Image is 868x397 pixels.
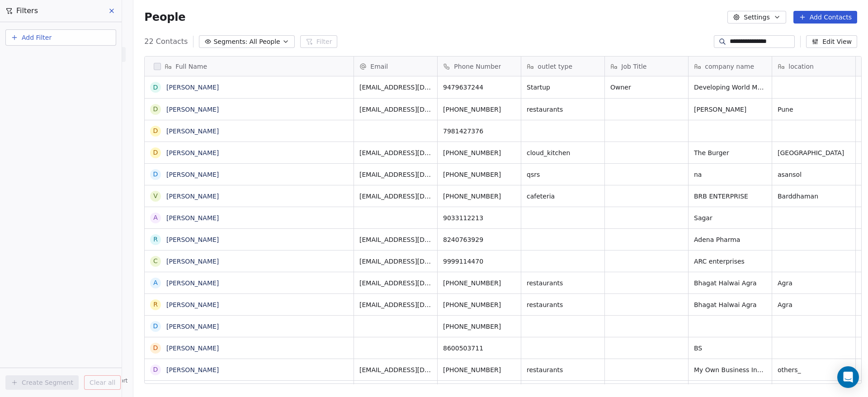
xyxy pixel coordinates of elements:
span: My Own Business Institute [694,365,766,374]
a: [PERSON_NAME] [166,193,219,200]
span: Sagar [694,213,766,222]
div: D [153,104,158,114]
div: R [153,235,158,244]
span: 9033112213 [443,213,515,222]
span: Barddhaman [778,192,850,201]
a: [PERSON_NAME] [166,258,219,265]
span: 22 Contacts [144,36,188,47]
div: D [153,126,158,136]
a: [PERSON_NAME] [166,84,219,91]
span: [PHONE_NUMBER] [443,300,515,309]
a: [PERSON_NAME] [166,301,219,308]
div: A [154,213,158,222]
span: 7981427376 [443,127,515,136]
span: [PHONE_NUMBER] [443,192,515,201]
div: location [772,57,855,76]
span: [EMAIL_ADDRESS][DOMAIN_NAME] [359,365,432,374]
span: others_ [778,365,850,374]
a: [PERSON_NAME] [166,323,219,330]
div: C [153,256,158,266]
span: qsrs [527,170,599,179]
span: All People [249,37,280,47]
div: Open Intercom Messenger [837,366,859,388]
span: Full Name [175,62,207,71]
span: cafeteria [527,192,599,201]
div: A [154,278,158,288]
span: [PHONE_NUMBER] [443,322,515,331]
span: [EMAIL_ADDRESS][DOMAIN_NAME] [359,105,432,114]
div: D [153,83,158,92]
a: [PERSON_NAME] [166,214,219,222]
span: BS [694,344,766,353]
div: outlet type [521,57,604,76]
span: na [694,170,766,179]
span: location [788,62,814,71]
div: company name [689,57,772,76]
a: [PERSON_NAME] [166,345,219,352]
span: Phone Number [454,62,501,71]
span: asansol [778,170,850,179]
span: [GEOGRAPHIC_DATA] [778,148,850,157]
span: Segments: [213,37,247,47]
a: [PERSON_NAME] [166,106,219,113]
div: D [153,343,158,353]
button: Add Contacts [793,11,857,24]
a: [PERSON_NAME] [166,279,219,287]
span: People [144,10,185,24]
span: Agra [778,300,850,309]
span: [PHONE_NUMBER] [443,105,515,114]
div: V [154,191,158,201]
a: [PERSON_NAME] [166,128,219,135]
div: Phone Number [438,57,521,76]
div: D [153,148,158,157]
span: [EMAIL_ADDRESS][DOMAIN_NAME] [359,170,432,179]
span: [PHONE_NUMBER] [443,365,515,374]
div: D [153,321,158,331]
span: Startup [527,83,599,92]
span: Adena Pharma [694,235,766,244]
span: [PHONE_NUMBER] [443,148,515,157]
div: R [153,300,158,309]
div: D [153,365,158,374]
span: [EMAIL_ADDRESS][DOMAIN_NAME] [359,279,432,288]
span: Pune [778,105,850,114]
span: Email [370,62,388,71]
span: restaurants [527,365,599,374]
span: ARC enterprises [694,257,766,266]
span: [EMAIL_ADDRESS][DOMAIN_NAME] [359,83,432,92]
span: Agra [778,279,850,288]
span: [PHONE_NUMBER] [443,170,515,179]
span: [PERSON_NAME] [694,105,766,114]
span: BRB ENTERPRISE [694,192,766,201]
div: grid [145,76,354,384]
button: Filter [300,35,338,48]
span: restaurants [527,105,599,114]
span: [EMAIL_ADDRESS][DOMAIN_NAME] [359,300,432,309]
span: [EMAIL_ADDRESS][DOMAIN_NAME] [359,235,432,244]
div: D [153,170,158,179]
span: 9999114470 [443,257,515,266]
div: Email [354,57,437,76]
span: 8600503711 [443,344,515,353]
span: restaurants [527,279,599,288]
a: [PERSON_NAME] [166,236,219,243]
span: outlet type [538,62,572,71]
a: [PERSON_NAME] [166,149,219,156]
span: company name [705,62,754,71]
span: [PHONE_NUMBER] [443,279,515,288]
span: [EMAIL_ADDRESS][DOMAIN_NAME] [359,148,432,157]
span: Owner [610,83,683,92]
span: 9479637244 [443,83,515,92]
span: The Burger [694,148,766,157]
div: Full Name [145,57,354,76]
span: Bhagat Halwai Agra [694,279,766,288]
a: [PERSON_NAME] [166,366,219,373]
span: Bhagat Halwai Agra [694,300,766,309]
span: 8240763929 [443,235,515,244]
a: [PERSON_NAME] [166,171,219,178]
span: cloud_kitchen [527,148,599,157]
div: Job Title [605,57,688,76]
span: Job Title [621,62,646,71]
span: Developing World Marketing [694,83,766,92]
span: restaurants [527,300,599,309]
